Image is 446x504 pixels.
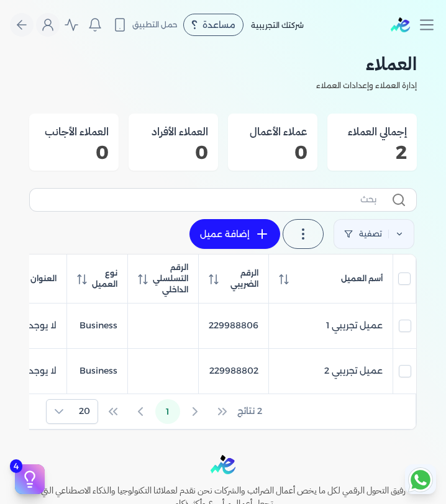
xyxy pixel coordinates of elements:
button: 4 [15,464,45,494]
span: الرقم التسلسلي الداخلي [153,262,188,295]
span: شركتك التجريبية [251,20,304,30]
td: عميل تجريبي 1 [269,303,393,348]
button: حمل التطبيق [109,14,181,35]
p: 2 [337,145,407,161]
span: Rows per page [71,400,98,423]
span: الرقم الضريبي [224,268,258,290]
td: عميل تجريبي 2 [269,348,393,394]
p: 0 [238,145,307,161]
h3: العملاء الأفراد [139,124,208,140]
span: أسم العميل [341,273,383,284]
span: Business [80,365,117,376]
span: مساعدة [203,20,235,29]
a: تصفية [334,219,414,249]
button: Toggle navigation [417,16,446,34]
span: 4 [10,459,22,473]
span: نوع العميل [92,268,117,290]
h3: إجمالي العملاء [337,124,407,140]
h3: العملاء الأجانب [39,124,109,140]
img: logo [391,17,410,32]
img: logo [211,455,235,474]
span: 2 نتائج [237,405,262,418]
button: Page 1 [155,399,180,424]
span: حمل التطبيق [132,19,178,30]
input: بحث [40,193,376,206]
div: مساعدة [183,14,243,36]
h3: عملاء الأعمال [238,124,307,140]
p: إدارة العملاء وإعدادات العملاء [29,78,417,94]
a: إضافة عميل [189,219,280,249]
span: العنوان [30,273,57,284]
span: Business [80,320,117,331]
p: 0 [39,145,109,161]
h2: العملاء [29,50,417,78]
p: 0 [139,145,208,161]
td: 229988802 [199,348,269,394]
td: 229988806 [199,303,269,348]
